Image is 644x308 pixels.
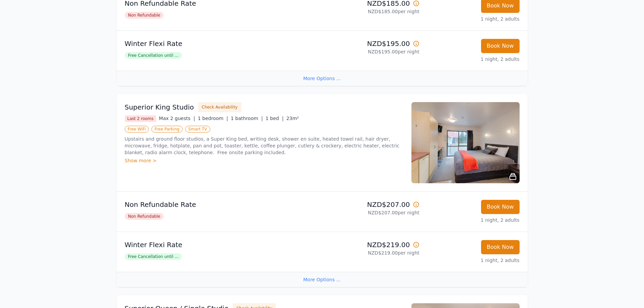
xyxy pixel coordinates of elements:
span: 1 bed | [266,116,284,121]
p: 1 night, 2 adults [425,56,520,63]
span: 1 bedroom | [198,116,228,121]
p: Non Refundable Rate [125,200,319,209]
h3: Superior King Studio [125,102,194,112]
div: More Options ... [117,71,528,86]
div: Show more > [125,157,403,164]
p: NZD$219.00 per night [325,250,420,256]
span: 23m² [286,116,299,121]
div: More Options ... [117,272,528,287]
span: Free Cancellation until ... [125,52,182,59]
p: NZD$195.00 [325,39,420,48]
span: Non Refundable [125,12,164,19]
p: NZD$195.00 per night [325,48,420,55]
p: Upstairs and ground floor studios, a Super King bed, writing desk, shower en suite, heated towel ... [125,136,403,156]
p: NZD$207.00 [325,200,420,209]
p: NZD$207.00 per night [325,209,420,216]
span: Max 2 guests | [159,116,195,121]
span: 1 bathroom | [231,116,263,121]
p: 1 night, 2 adults [425,257,520,264]
span: Smart TV [185,126,210,133]
p: 1 night, 2 adults [425,217,520,223]
p: NZD$185.00 per night [325,8,420,15]
button: Book Now [481,200,520,214]
span: Free Parking [151,126,183,133]
p: NZD$219.00 [325,240,420,250]
span: Free Cancellation until ... [125,253,182,260]
button: Book Now [481,240,520,254]
span: Free WiFi [125,126,149,133]
button: Check Availability [198,102,241,112]
span: Non Refundable [125,213,164,220]
p: 1 night, 2 adults [425,16,520,22]
p: Winter Flexi Rate [125,39,319,48]
p: Winter Flexi Rate [125,240,319,250]
span: Last 2 rooms [125,115,157,122]
button: Book Now [481,39,520,53]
